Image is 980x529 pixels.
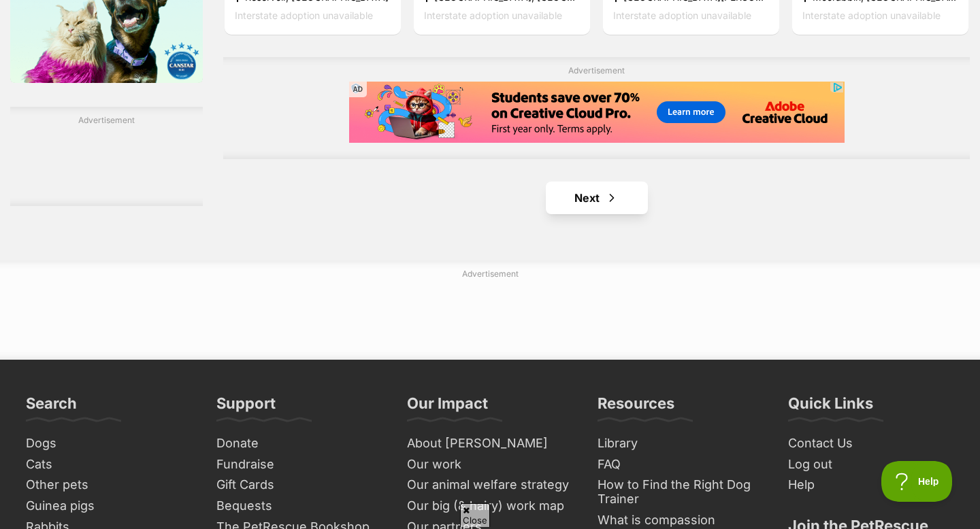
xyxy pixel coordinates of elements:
[26,394,77,421] h3: Search
[211,433,388,454] a: Donate
[596,145,597,146] iframe: Advertisement
[216,394,276,421] h3: Support
[881,461,953,502] iframe: Help Scout Beacon - Open
[598,394,674,421] h3: Resources
[235,10,373,22] span: Interstate adoption unavailable
[481,1,494,11] img: iconc.png
[402,496,578,517] a: Our big (& hairy) work map
[402,454,578,475] a: Our work
[783,433,960,454] a: Contact Us
[223,182,970,214] nav: Pagination
[546,182,648,214] a: Next page
[802,10,941,22] span: Interstate adoption unavailable
[10,107,203,206] div: Advertisement
[20,433,197,454] a: Dogs
[592,433,769,454] a: Library
[460,503,490,527] span: Close
[402,475,578,496] a: Our animal welfare strategy
[20,496,197,517] a: Guinea pigs
[223,57,970,160] div: Advertisement
[211,475,388,496] a: Gift Cards
[592,454,769,475] a: FAQ
[407,394,488,421] h3: Our Impact
[424,10,562,22] span: Interstate adoption unavailable
[613,10,751,22] span: Interstate adoption unavailable
[1,1,12,12] img: consumer-privacy-logo.png
[211,454,388,475] a: Fundraise
[20,475,197,496] a: Other pets
[20,454,197,475] a: Cats
[783,475,960,496] a: Help
[402,433,578,454] a: About [PERSON_NAME]
[592,475,769,509] a: How to Find the Right Dog Trainer
[211,496,388,517] a: Bequests
[788,394,873,421] h3: Quick Links
[349,82,367,97] span: AD
[783,454,960,475] a: Log out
